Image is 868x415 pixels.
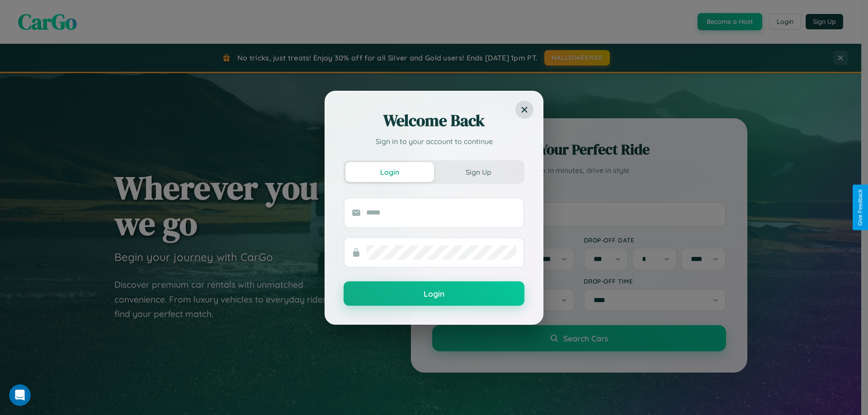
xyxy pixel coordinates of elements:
[9,384,31,406] iframe: Intercom live chat
[857,189,863,226] div: Give Feedback
[345,162,434,182] button: Login
[434,162,523,182] button: Sign Up
[344,110,524,131] h2: Welcome Back
[344,136,524,147] p: Sign in to your account to continue
[344,281,524,306] button: Login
